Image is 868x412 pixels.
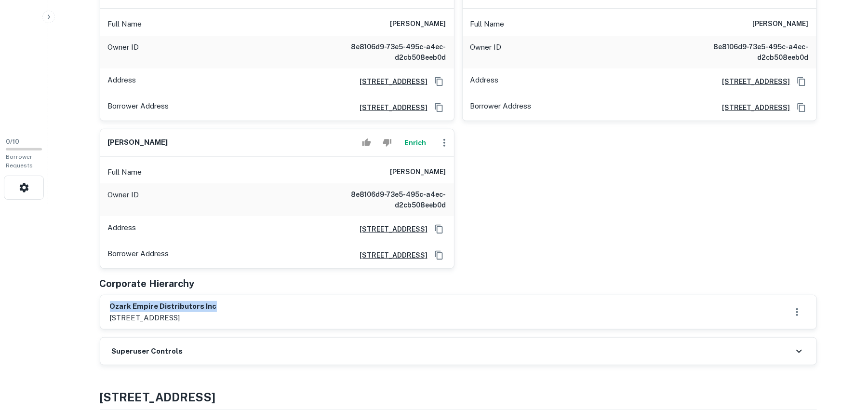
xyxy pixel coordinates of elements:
p: [STREET_ADDRESS] [110,312,217,324]
p: Address [470,74,499,89]
a: [STREET_ADDRESS] [352,76,428,87]
button: Copy Address [432,74,446,89]
h5: Corporate Hierarchy [100,276,195,291]
p: Address [108,74,136,89]
button: Copy Address [432,100,446,115]
button: Enrich [400,133,431,152]
span: 0 / 10 [6,138,19,145]
h4: [STREET_ADDRESS] [100,388,817,406]
h6: [PERSON_NAME] [390,18,446,30]
p: Address [108,222,136,236]
p: Owner ID [470,41,502,63]
p: Owner ID [108,41,139,63]
p: Borrower Address [470,100,532,115]
button: Reject [379,133,396,152]
button: Accept [358,133,375,152]
span: Borrower Requests [6,153,33,169]
h6: 8e8106d9-73e5-495c-a4ec-d2cb508eeb0d [331,41,446,63]
h6: [PERSON_NAME] [753,18,809,30]
p: Borrower Address [108,100,169,115]
button: Copy Address [794,74,809,89]
p: Full Name [470,18,505,30]
button: Copy Address [794,100,809,115]
a: [STREET_ADDRESS] [715,102,790,113]
a: [STREET_ADDRESS] [352,102,428,113]
a: [STREET_ADDRESS] [352,250,428,261]
a: [STREET_ADDRESS] [715,76,790,87]
a: [STREET_ADDRESS] [352,224,428,234]
h6: Superuser Controls [112,346,183,357]
h6: [PERSON_NAME] [108,137,168,148]
p: Full Name [108,18,142,30]
button: Copy Address [432,222,446,236]
h6: 8e8106d9-73e5-495c-a4ec-d2cb508eeb0d [331,189,446,210]
p: Full Name [108,166,142,178]
iframe: Chat Widget [820,335,868,381]
p: Borrower Address [108,248,169,262]
p: Owner ID [108,189,139,210]
h6: 8e8106d9-73e5-495c-a4ec-d2cb508eeb0d [693,41,809,63]
button: Copy Address [432,248,446,262]
h6: ozark empire distributors inc [110,301,217,312]
h6: [PERSON_NAME] [390,166,446,178]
